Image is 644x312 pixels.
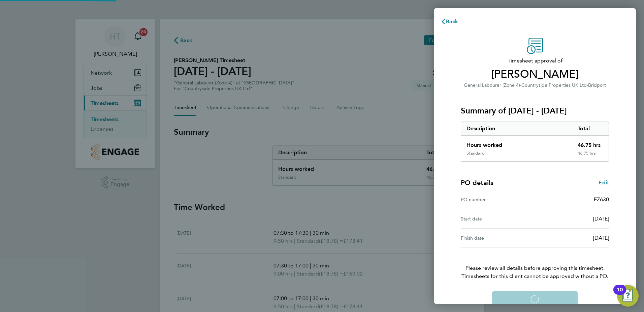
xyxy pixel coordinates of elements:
[617,285,639,307] button: Open Resource Center, 10 new notifications
[599,179,609,186] span: Edit
[464,82,520,88] span: General Labourer (Zone 4)
[535,234,609,242] div: [DATE]
[617,290,623,298] div: 10
[588,82,606,88] span: Bridport
[453,248,617,280] p: Please review all details before approving this timesheet.
[599,179,609,187] a: Edit
[535,215,609,223] div: [DATE]
[461,215,535,223] div: Start date
[446,18,458,25] span: Back
[466,151,485,156] div: Standard
[461,68,609,81] span: [PERSON_NAME]
[461,122,572,135] div: Description
[572,151,609,161] div: 46.75 hrs
[461,196,535,204] div: PO number
[461,105,609,116] h3: Summary of [DATE] - [DATE]
[453,272,617,280] span: Timesheets for this client cannot be approved without a PO.
[572,136,609,151] div: 46.75 hrs
[587,82,588,88] span: ·
[461,136,572,151] div: Hours worked
[521,82,587,88] span: Countryside Properties UK Ltd
[520,82,521,88] span: ·
[572,122,609,135] div: Total
[461,234,535,242] div: Finish date
[434,15,465,28] button: Back
[461,178,493,187] h4: PO details
[594,196,609,203] span: EZ630
[461,122,609,162] div: Summary of 22 - 28 Sep 2025
[461,57,609,65] span: Timesheet approval of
